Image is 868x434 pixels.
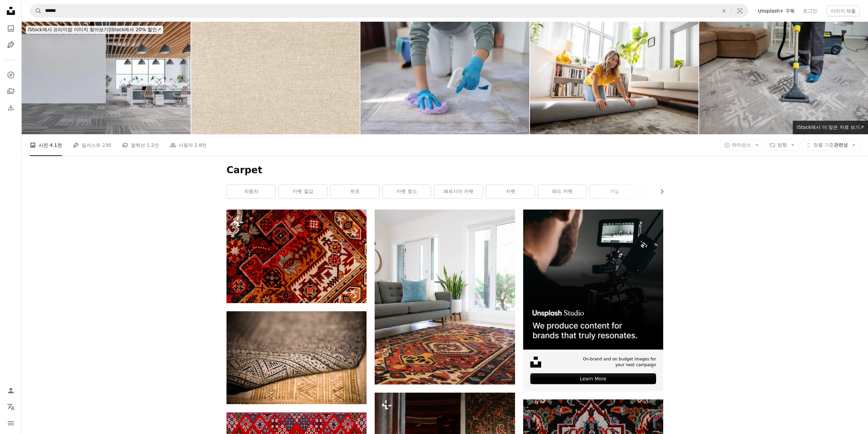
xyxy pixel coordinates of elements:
span: 2.8천 [194,141,206,149]
span: iStock에서 프리미엄 이미지 찾아보기 | [28,27,110,32]
h1: Carpet [226,164,663,176]
a: 사용자 2.8천 [170,134,207,156]
span: 230 [102,141,111,149]
span: 라이선스 [732,142,751,147]
img: 청록색 2인용 소파와 레드 러그 [375,210,515,385]
a: 다양한 색상의 러그를 클로즈업한 사진 [226,253,367,259]
a: 일러스트 230 [73,134,111,156]
a: 컬렉션 [4,84,18,98]
button: 언어 [4,400,18,414]
a: 로그인 [799,5,821,16]
img: 두 개의 다른 패턴 러그의 질감을 보여주는 클로즈업 [226,311,367,404]
a: 거실 [590,185,638,198]
img: Brown fabric cloth texture for background, natural textile pattern. [191,22,360,134]
a: 레드 카펫 [538,185,587,198]
a: 카펫 [486,185,535,198]
img: 작업복 차림의 청소업체 직원이 거실 카펫에 진공청소기를 조작하고 있다. [699,22,868,134]
span: iStock에서 더 많은 자료 보기 ↗ [797,124,864,130]
button: 정렬 기준관련성 [802,140,860,151]
img: Semi-empty office interior with white wall and copy space, a wooden slats ceiling, work desks and... [22,22,191,134]
button: 시각적 검색 [732,4,748,17]
button: Unsplash 검색 [30,4,42,17]
a: 다운로드 내역 [4,101,18,114]
a: 컬렉션 1.2만 [122,134,159,156]
button: 목록을 오른쪽으로 스크롤 [656,185,663,198]
a: Unsplash+ 구독 [754,5,798,16]
span: 정렬 기준 [813,142,834,147]
img: 짐을 풀면서 집을 옮기고 카펫을 풀고 행복한 여자 [530,22,699,134]
a: 청록색 2인용 소파와 레드 러그 [375,294,515,300]
span: 1.2만 [146,141,159,149]
a: 뒤로 [331,185,379,198]
button: 이미지 제출 [827,5,860,16]
a: 로그인 / 가입 [4,384,18,397]
a: iStock에서 더 많은 자료 보기↗ [793,121,868,134]
button: 메뉴 [4,416,18,430]
a: 카펫 질감 [279,185,327,198]
button: 방향 [766,140,799,151]
span: On-brand and on budget images for your next campaign [579,356,656,368]
img: 다양한 색상의 러그를 클로즈업한 사진 [226,210,367,303]
img: Removing Stains From the Carpet [360,22,529,134]
a: 두 개의 다른 패턴 러그의 질감을 보여주는 클로즈업 [226,355,367,361]
a: 탐색 [4,68,18,82]
img: file-1631678316303-ed18b8b5cb9cimage [530,357,541,368]
span: 관련성 [813,142,848,149]
a: 사진 [4,22,18,35]
div: Learn More [530,373,656,384]
span: iStock에서 20% 할인 ↗ [28,27,161,32]
a: 카펫 청소 [382,185,431,198]
a: 층 [642,185,690,198]
img: file-1715652217532-464736461acbimage [523,210,663,350]
a: 일러스트 [4,38,18,52]
button: 삭제 [716,4,731,17]
span: 방향 [777,142,787,147]
form: 사이트 전체에서 이미지 찾기 [30,4,748,18]
button: 라이선스 [720,140,763,151]
a: 페르시아 카펫 [434,185,483,198]
a: On-brand and on budget images for your next campaignLearn More [523,210,663,391]
a: iStock에서 프리미엄 이미지 찾아보기|iStock에서 20% 할인↗ [22,22,167,38]
a: 자동차 [227,185,275,198]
